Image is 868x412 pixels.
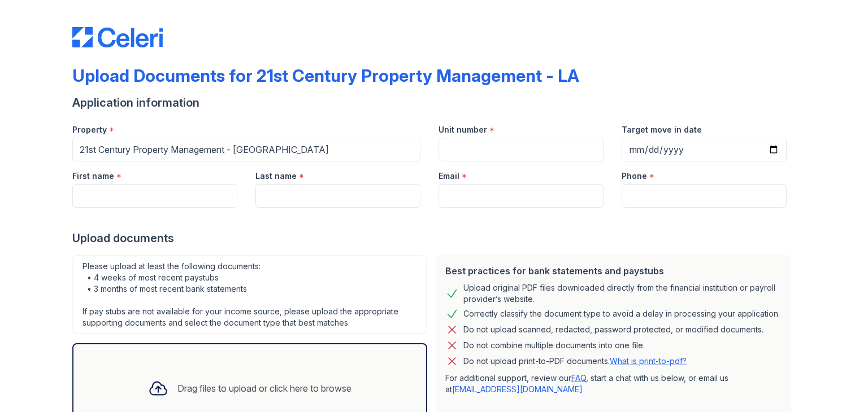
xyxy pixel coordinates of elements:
label: First name [72,170,114,182]
div: Best practices for bank statements and paystubs [445,264,782,278]
div: Please upload at least the following documents: • 4 weeks of most recent paystubs • 3 months of m... [72,255,427,334]
label: Email [439,170,459,182]
label: Property [72,124,107,135]
div: Upload documents [72,230,796,246]
label: Unit number [439,124,487,135]
div: Drag files to upload or click here to browse [177,382,351,395]
p: For additional support, review our , start a chat with us below, or email us at [445,372,782,395]
a: [EMAIL_ADDRESS][DOMAIN_NAME] [452,384,583,394]
img: CE_Logo_Blue-a8612792a0a2168367f1c8372b55b34899dd931a85d93a1a3d3e32e68fde9ad4.png [72,27,163,47]
div: Application information [72,95,796,111]
label: Last name [255,170,297,182]
a: What is print-to-pdf? [610,356,687,366]
div: Upload Documents for 21st Century Property Management - LA [72,65,579,86]
a: FAQ [571,373,586,383]
div: Do not combine multiple documents into one file. [463,339,645,352]
label: Phone [622,170,647,182]
div: Do not upload scanned, redacted, password protected, or modified documents. [463,323,763,336]
p: Do not upload print-to-PDF documents. [463,356,687,367]
div: Upload original PDF files downloaded directly from the financial institution or payroll provider’... [463,282,782,305]
label: Target move in date [622,124,702,135]
div: Correctly classify the document type to avoid a delay in processing your application. [463,307,780,321]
